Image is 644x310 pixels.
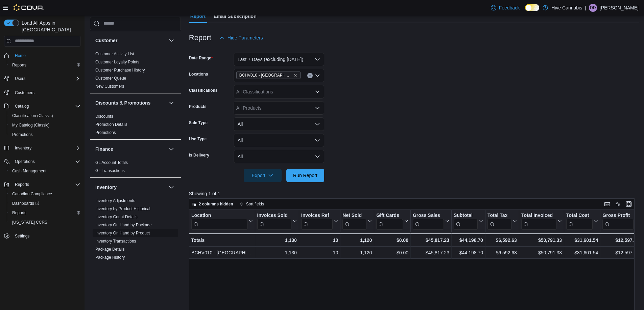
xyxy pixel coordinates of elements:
[602,213,634,219] div: Gross Profit
[12,52,28,60] a: Home
[342,236,372,244] div: 1,120
[95,146,113,152] h3: Finance
[12,201,39,206] span: Dashboards
[15,182,29,187] span: Reports
[413,213,444,219] div: Gross Sales
[95,160,128,165] a: GL Account Totals
[95,60,139,64] a: Customer Loyalty Points
[12,113,53,118] span: Classification (Classic)
[9,112,56,120] a: Classification (Classic)
[487,236,517,244] div: $6,592.63
[95,198,135,203] span: Inventory Adjustments
[7,199,83,208] a: Dashboards
[9,61,29,69] a: Reports
[585,4,586,12] p: |
[376,236,408,244] div: $0.00
[9,209,80,217] span: Reports
[566,213,593,219] div: Total Cost
[90,112,181,139] div: Discounts & Promotions
[286,169,324,182] button: Run Report
[342,213,366,230] div: Net Sold
[454,249,483,257] div: $44,198.70
[12,220,47,225] span: [US_STATE] CCRS
[9,131,35,139] a: Promotions
[9,190,55,198] a: Canadian Compliance
[301,236,338,244] div: 10
[189,104,207,109] label: Products
[12,62,26,68] span: Reports
[95,230,150,236] span: Inventory On Hand by Product
[9,167,49,175] a: Cash Management
[499,4,520,11] span: Feedback
[167,99,175,107] button: Discounts & Promotions
[246,201,264,207] span: Sort fields
[551,4,582,12] p: Hive Cannabis
[7,60,83,70] button: Reports
[95,130,116,135] span: Promotions
[95,122,127,127] a: Promotion Details
[12,102,31,110] button: Catalog
[95,52,134,56] a: Customer Activity List
[190,9,206,23] span: Report
[454,213,478,230] div: Subtotal
[7,120,83,130] button: My Catalog (Classic)
[590,4,596,12] span: DD
[90,50,181,93] div: Customer
[95,37,166,44] button: Customer
[525,4,539,11] input: Dark Mode
[95,247,125,252] span: Package Details
[342,213,372,230] button: Net Sold
[189,34,211,42] h3: Report
[12,51,80,60] span: Home
[9,190,80,198] span: Canadian Compliance
[95,168,125,173] span: GL Transactions
[214,9,257,23] span: Email Subscription
[602,236,639,244] div: $12,597.16
[12,132,33,137] span: Promotions
[487,249,517,257] div: $6,592.63
[237,200,267,208] button: Sort fields
[95,68,145,73] a: Customer Purchase History
[191,236,253,244] div: Totals
[602,213,639,230] button: Gross Profit
[293,73,297,77] button: Remove BCHV010 - Port Alberni from selection in this group
[9,209,29,217] a: Reports
[566,213,593,230] div: Total Cost
[95,184,117,191] h3: Inventory
[9,121,80,129] span: My Catalog (Classic)
[95,100,166,106] button: Discounts & Promotions
[454,213,483,230] button: Subtotal
[95,37,117,44] h3: Customer
[191,249,253,257] div: BCHV010 - [GEOGRAPHIC_DATA]
[301,213,333,219] div: Invoices Ref
[95,214,138,220] span: Inventory Count Details
[189,200,236,208] button: 2 columns hidden
[9,112,80,120] span: Classification (Classic)
[376,213,403,219] div: Gift Cards
[95,247,125,252] a: Package Details
[413,213,444,230] div: Gross Sales
[413,213,449,230] button: Gross Sales
[9,121,52,129] a: My Catalog (Classic)
[95,263,130,268] span: Product Expirations
[4,48,80,258] nav: Complex example
[12,144,34,152] button: Inventory
[603,200,611,208] button: Keyboard shortcuts
[189,88,218,93] label: Classifications
[12,89,37,97] a: Customers
[244,169,282,182] button: Export
[12,168,46,174] span: Cash Management
[189,152,209,158] label: Is Delivery
[413,249,449,257] div: $45,817.23
[167,36,175,45] button: Customer
[257,213,296,230] button: Invoices Sold
[487,213,511,219] div: Total Tax
[189,190,639,197] p: Showing 1 of 1
[95,222,152,228] span: Inventory On Hand by Package
[376,213,408,230] button: Gift Cards
[454,213,478,219] div: Subtotal
[315,73,320,78] button: Open list of options
[9,199,80,207] span: Dashboards
[521,213,556,230] div: Total Invoiced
